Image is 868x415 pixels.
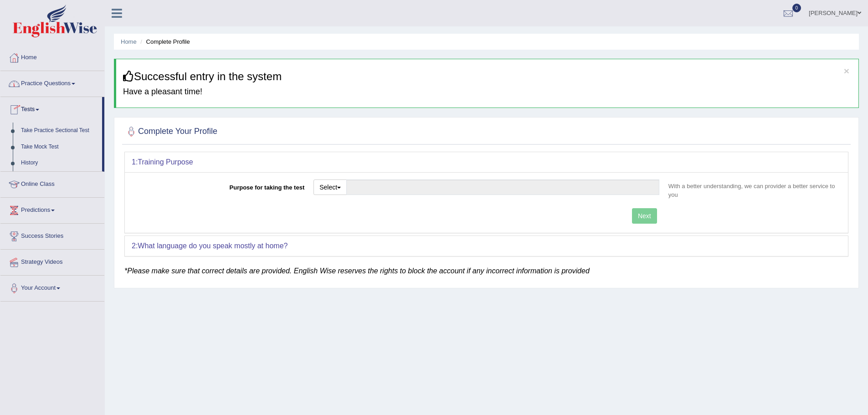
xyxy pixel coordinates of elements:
[844,66,849,76] button: ×
[124,125,217,138] h2: Complete Your Profile
[123,87,852,97] h4: Have a pleasant time!
[0,224,104,246] a: Success Stories
[17,123,102,139] a: Take Practice Sectional Test
[138,242,288,250] b: What language do you speak mostly at home?
[792,4,801,12] span: 0
[17,139,102,155] a: Take Mock Test
[0,172,104,195] a: Online Class
[0,45,104,68] a: Home
[0,97,102,120] a: Tests
[0,276,104,298] a: Your Account
[125,236,848,256] div: 2:
[124,267,590,275] em: *Please make sure that correct details are provided. English Wise reserves the rights to block th...
[121,38,137,45] a: Home
[313,179,347,195] button: Select
[138,158,193,166] b: Training Purpose
[123,71,852,82] h3: Successful entry in the system
[0,250,104,272] a: Strategy Videos
[17,155,102,171] a: History
[132,179,309,192] label: Purpose for taking the test
[138,37,190,46] li: Complete Profile
[125,152,848,172] div: 1:
[664,182,841,199] p: With a better understanding, we can provider a better service to you
[0,198,104,220] a: Predictions
[0,71,104,94] a: Practice Questions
